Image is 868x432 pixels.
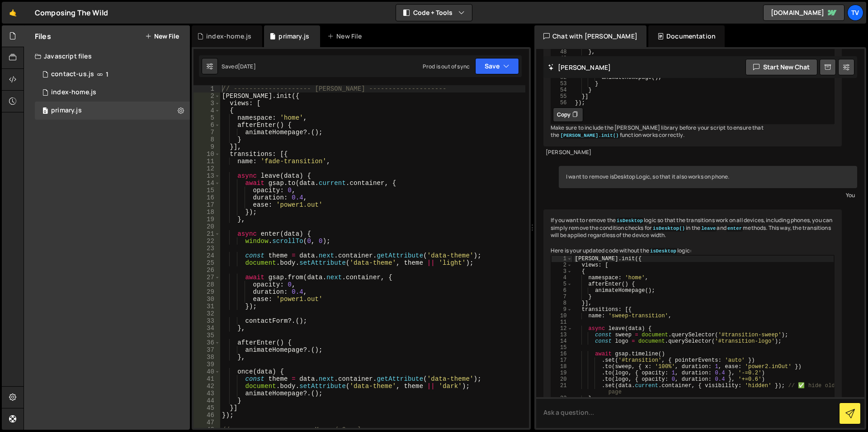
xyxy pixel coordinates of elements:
div: 9 [552,306,572,313]
div: 15 [552,345,572,351]
div: index-home.js [206,32,251,41]
div: 13 [552,332,572,338]
div: 6 [193,121,220,129]
div: 44 [193,397,220,404]
div: 30 [193,296,220,303]
a: 🤙 [2,2,24,24]
div: 5 [193,114,220,121]
div: primary.js [51,107,82,115]
button: Copy [553,107,583,122]
div: 22 [552,395,572,402]
div: 20 [552,376,572,383]
div: 31 [193,303,220,310]
div: 20 [193,223,220,230]
div: 40 [193,368,220,375]
div: 49 [552,55,572,62]
div: 25 [193,259,220,267]
div: 36 [193,339,220,346]
div: 27 [193,274,220,281]
div: 15558/41212.js [35,102,190,120]
div: 15558/41188.js [35,83,190,102]
div: 8 [193,136,220,143]
div: 11 [552,319,572,325]
div: You [561,190,855,200]
div: 4 [193,107,220,114]
div: 46 [193,412,220,419]
div: New File [327,32,365,41]
div: 1 [552,256,572,262]
div: 32 [193,310,220,317]
div: 2 [552,262,572,268]
div: 18 [552,364,572,370]
div: 21 [193,230,220,238]
div: index-home.js [51,88,96,97]
div: 13 [193,172,220,180]
div: 18 [193,209,220,216]
div: I want to remove isDesktop Logic, so that it also works on phone. [559,166,857,188]
div: 35 [193,332,220,339]
div: primary.js [278,32,309,41]
div: 43 [193,390,220,397]
div: 39 [193,361,220,368]
div: Prod is out of sync [423,63,470,70]
a: TV [847,5,863,21]
div: 54 [552,87,572,93]
code: isDesktop [649,248,677,254]
div: 3 [552,268,572,275]
div: 34 [193,325,220,332]
div: 2 [193,92,220,100]
div: 15558/41560.js [35,65,190,83]
div: 26 [193,267,220,274]
div: 17 [552,357,572,364]
h2: Files [35,31,51,41]
button: New File [145,33,179,40]
div: 29 [193,288,220,296]
code: leave [700,225,717,232]
div: 6 [552,287,572,294]
div: Chat with [PERSON_NAME] [534,25,646,47]
div: Javascript files [24,47,190,65]
div: 55 [552,93,572,100]
div: 37 [193,346,220,354]
button: Save [475,58,519,74]
button: Start new chat [745,59,817,75]
div: 10 [193,150,220,158]
div: [PERSON_NAME] [546,149,840,156]
code: isDesktop [616,218,644,224]
button: Code + Tools [396,5,472,21]
a: [DOMAIN_NAME] [763,5,844,21]
div: contact-us.js [51,70,94,78]
div: Saved [222,63,256,70]
div: 14 [193,180,220,187]
div: 47 [193,419,220,426]
div: 22 [193,238,220,245]
span: 0 [42,108,48,115]
h2: [PERSON_NAME] [548,63,611,72]
div: 16 [552,351,572,357]
div: 48 [552,49,572,55]
div: 16 [193,194,220,201]
div: 7 [552,294,572,300]
span: 1 [106,71,108,78]
div: 19 [552,370,572,376]
div: 21 [552,383,572,395]
div: 8 [552,300,572,306]
div: 11 [193,158,220,165]
div: 33 [193,317,220,325]
div: 19 [193,216,220,223]
div: Documentation [648,25,725,47]
div: [DATE] [238,63,256,70]
div: 10 [552,313,572,319]
div: 41 [193,375,220,383]
div: 56 [552,100,572,106]
div: 7 [193,129,220,136]
div: Composing The Wild [35,7,108,18]
div: 15 [193,187,220,194]
div: 4 [552,275,572,281]
div: 9 [193,143,220,150]
div: 53 [552,81,572,87]
div: 45 [193,404,220,412]
code: enter [726,225,743,232]
div: 14 [552,338,572,345]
